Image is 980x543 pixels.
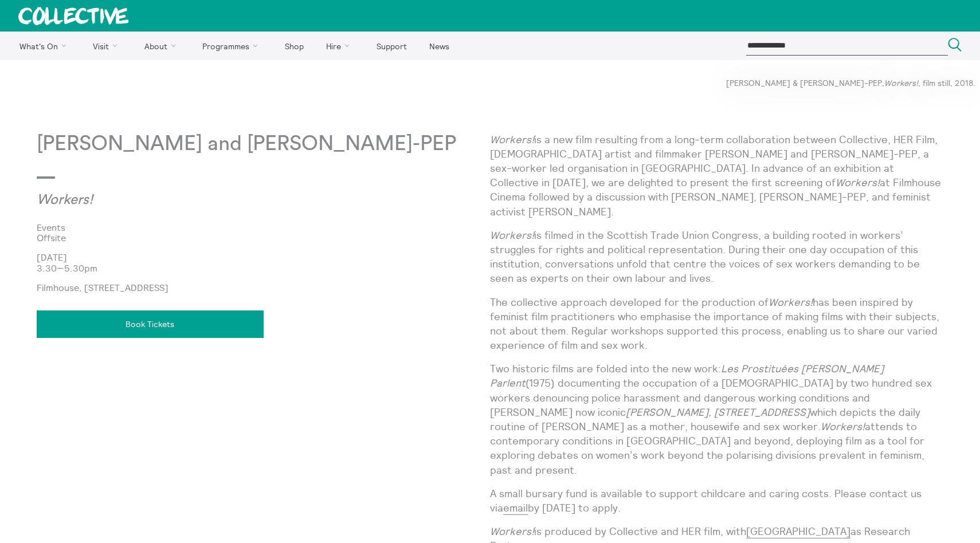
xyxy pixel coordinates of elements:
[37,193,93,207] em: Workers!
[490,228,943,286] p: is filmed in the Scottish Trade Union Congress, a building rooted in workers’ struggles for right...
[836,176,880,189] em: Workers!
[9,32,81,60] a: What's On
[37,263,490,273] p: 3.30—5.30pm
[193,32,273,60] a: Programmes
[746,525,850,538] a: [GEOGRAPHIC_DATA]
[626,406,810,419] em: [PERSON_NAME], [STREET_ADDRESS]
[37,222,472,233] a: Events
[275,32,313,60] a: Shop
[490,362,884,389] em: Les Prostituées [PERSON_NAME] Parlent
[490,229,534,242] em: Workers!
[37,252,490,262] p: [DATE]
[366,32,417,60] a: Support
[37,310,264,338] a: Book Tickets
[419,32,459,60] a: News
[490,132,943,219] p: is a new film resulting from a long-term collaboration between Collective, HER Film, [DEMOGRAPHIC...
[503,501,528,515] a: email
[490,361,943,477] p: Two historic films are folded into the new work: (1975) documenting the occupation of a [DEMOGRAP...
[37,282,490,293] p: Filmhouse, [STREET_ADDRESS]
[490,133,534,146] em: Workers!
[769,296,813,309] em: Workers!
[316,32,364,60] a: Hire
[37,132,490,156] p: [PERSON_NAME] and [PERSON_NAME]-PEP
[490,525,534,538] em: Workers!
[490,486,943,515] p: A small bursary fund is available to support childcare and caring costs. Please contact us via by...
[490,295,943,353] p: The collective approach developed for the production of has been inspired by feminist film practi...
[83,32,132,60] a: Visit
[134,32,190,60] a: About
[37,233,472,243] a: Offsite
[884,78,918,88] em: Workers!
[821,420,865,433] em: Workers!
